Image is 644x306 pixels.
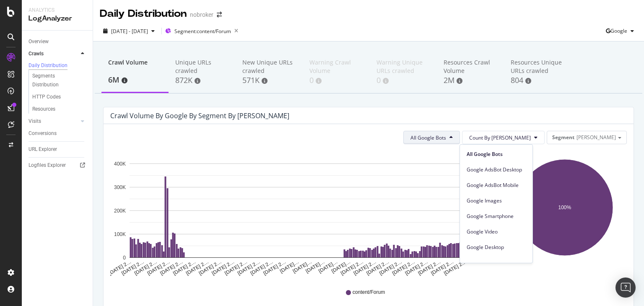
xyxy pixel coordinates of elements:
text: 400K [114,161,126,167]
span: Google AdsBot Desktop [467,166,526,174]
div: 571K [242,75,296,86]
span: Google Video [467,228,526,236]
div: Crawls [29,49,44,58]
div: 0 [309,75,363,86]
span: content/Forum [353,289,385,296]
span: Google [610,27,627,34]
a: Visits [29,117,78,126]
span: All Google Bots [467,150,526,158]
div: 0 [377,75,430,86]
svg: A chart. [110,151,496,277]
span: [DATE] - [DATE] [111,28,148,35]
div: Resources [32,105,55,114]
div: Resources Unique URLs crawled [511,58,564,75]
div: Daily Distribution [29,62,68,69]
div: Crawl Volume by google by Segment by [PERSON_NAME] [110,112,289,120]
a: Daily Distribution [29,62,87,70]
div: New Unique URLs crawled [242,58,296,75]
a: Crawls [29,49,78,58]
div: Crawl Volume [108,58,162,74]
div: Warning Unique URLs crawled [377,58,430,75]
span: All Google Bots [410,134,446,141]
div: Daily Distribution [100,7,187,21]
svg: A chart. [504,151,625,277]
text: 300K [114,184,126,190]
div: 872K [175,75,229,86]
button: Count By [PERSON_NAME] [462,131,545,144]
button: All Google Bots [403,131,460,144]
div: Analytics [29,7,86,14]
span: Google Smartphone [467,213,526,220]
div: Unique URLs crawled [175,58,229,75]
span: Google AdSense Mobile [467,259,526,267]
div: 6M [108,75,162,86]
div: 2M [444,75,497,86]
text: 100% [558,205,571,210]
div: LogAnalyzer [29,14,86,23]
div: URL Explorer [29,145,57,154]
div: Visits [29,117,41,126]
span: Count By Day [469,134,531,141]
button: [DATE] - [DATE] [100,24,158,38]
span: Google AdsBot Mobile [467,182,526,189]
text: 100K [114,231,126,237]
span: Segment [552,134,574,141]
div: 804 [511,75,564,86]
a: HTTP Codes [32,93,87,101]
a: Conversions [29,129,87,138]
span: Segment: content/Forum [174,28,231,35]
div: Open Intercom Messenger [615,277,636,298]
div: arrow-right-arrow-left [217,12,222,18]
a: Resources [32,105,87,114]
button: Segment:content/Forum [165,24,241,38]
a: Segments Distribution [32,72,87,89]
div: Resources Crawl Volume [444,58,497,75]
span: Google Desktop [467,244,526,251]
div: HTTP Codes [32,93,61,101]
text: 200K [114,208,126,214]
a: URL Explorer [29,145,87,154]
div: nobroker [190,10,213,19]
text: 0 [123,255,126,261]
a: Logfiles Explorer [29,161,87,170]
span: [PERSON_NAME] [576,134,616,141]
div: Segments Distribution [32,72,79,89]
div: Logfiles Explorer [29,161,66,170]
a: Overview [29,37,87,46]
div: Warning Crawl Volume [309,58,363,75]
div: Overview [29,37,49,46]
span: Google Images [467,197,526,205]
button: Google [606,24,637,38]
div: Conversions [29,129,57,138]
